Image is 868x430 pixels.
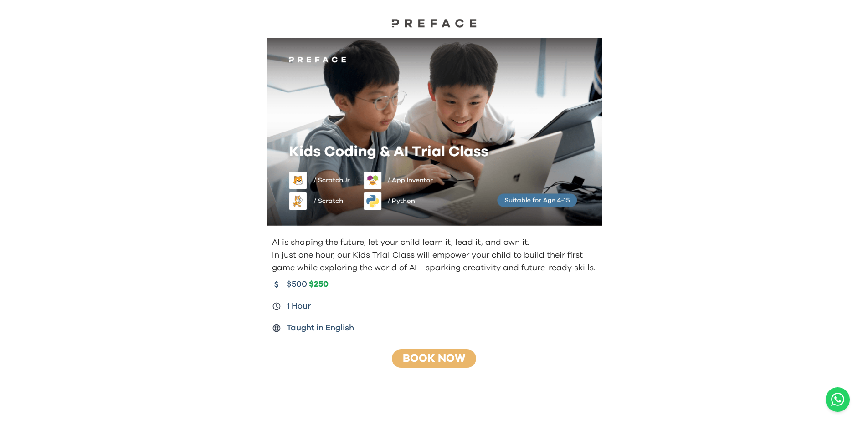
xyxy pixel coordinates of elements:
a: Book Now [403,353,465,364]
img: Kids learning to code [267,38,602,226]
button: Book Now [389,349,479,368]
img: Preface Logo [389,18,480,28]
span: 1 Hour [287,300,311,313]
p: AI is shaping the future, let your child learn it, lead it, and own it. [272,236,598,249]
span: $500 [287,278,307,291]
button: Open WhatsApp chat [826,387,850,412]
a: Preface Logo [389,18,480,31]
span: $250 [309,279,329,290]
a: Chat with us on WhatsApp [826,387,850,412]
p: In just one hour, our Kids Trial Class will empower your child to build their first game while ex... [272,249,598,274]
span: Taught in English [287,322,354,334]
